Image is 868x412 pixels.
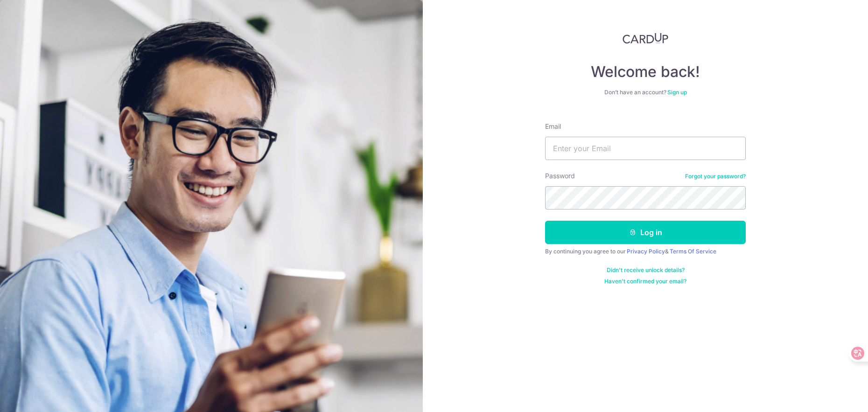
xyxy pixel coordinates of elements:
[604,278,686,285] a: Haven't confirmed your email?
[545,137,746,160] input: Enter your Email
[545,171,575,181] label: Password
[545,63,746,81] h4: Welcome back!
[607,266,685,274] a: Didn't receive unlock details?
[545,122,561,131] label: Email
[667,89,687,96] a: Sign up
[623,33,668,44] img: CardUp Logo
[545,221,746,244] button: Log in
[545,248,746,255] div: By continuing you agree to our &
[627,248,665,255] a: Privacy Policy
[670,248,716,255] a: Terms Of Service
[685,173,746,180] a: Forgot your password?
[545,89,746,96] div: Don’t have an account?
